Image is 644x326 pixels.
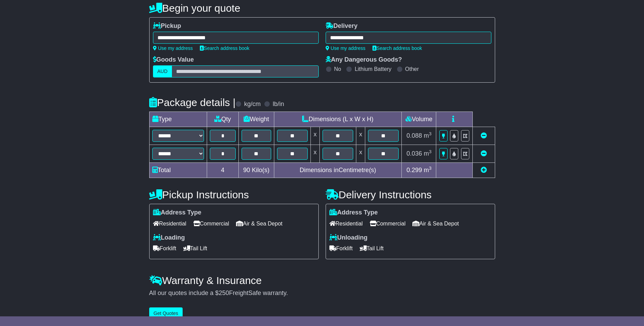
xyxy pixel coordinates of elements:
td: x [310,145,319,163]
span: Air & Sea Depot [412,218,459,229]
label: kg/cm [244,101,260,108]
td: Type [149,112,207,127]
label: No [334,66,341,72]
span: Forklift [329,243,353,254]
a: Search address book [372,45,422,51]
span: Air & Sea Depot [236,218,283,229]
label: Delivery [326,22,358,30]
a: Use my address [153,45,193,51]
label: Other [405,66,419,72]
td: x [310,127,319,145]
span: m [424,132,432,139]
td: x [356,145,365,163]
td: x [356,127,365,145]
td: Total [149,163,207,178]
span: Residential [153,218,186,229]
h4: Package details | [149,97,236,108]
sup: 3 [429,131,432,136]
label: Loading [153,234,185,242]
td: Volume [402,112,436,127]
sup: 3 [429,149,432,154]
span: Commercial [370,218,406,229]
span: 0.036 [407,150,422,157]
label: Unloading [329,234,368,242]
a: Search address book [200,45,249,51]
td: Dimensions in Centimetre(s) [274,163,402,178]
span: Tail Lift [360,243,384,254]
h4: Delivery Instructions [326,189,495,200]
td: Qty [207,112,239,127]
button: Get Quotes [149,307,183,319]
span: 250 [219,290,229,296]
span: Commercial [193,218,229,229]
label: Pickup [153,22,181,30]
label: lb/in [273,101,284,108]
label: AUD [153,65,172,77]
sup: 3 [429,166,432,171]
td: Dimensions (L x W x H) [274,112,402,127]
a: Remove this item [481,150,487,157]
td: 4 [207,163,239,178]
a: Remove this item [481,132,487,139]
label: Address Type [153,209,202,217]
td: Kilo(s) [239,163,274,178]
h4: Pickup Instructions [149,189,319,200]
h4: Begin your quote [149,2,495,14]
span: 90 [243,167,250,173]
td: Weight [239,112,274,127]
span: m [424,150,432,157]
span: Residential [329,218,363,229]
span: m [424,167,432,173]
label: Address Type [329,209,378,217]
h4: Warranty & Insurance [149,275,495,286]
a: Add new item [481,167,487,173]
label: Lithium Battery [355,66,391,72]
div: All our quotes include a $ FreightSafe warranty. [149,290,495,297]
label: Any Dangerous Goods? [326,56,402,64]
a: Use my address [326,45,366,51]
span: 0.088 [407,132,422,139]
label: Goods Value [153,56,194,64]
span: Forklift [153,243,176,254]
span: 0.299 [407,167,422,173]
span: Tail Lift [183,243,207,254]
